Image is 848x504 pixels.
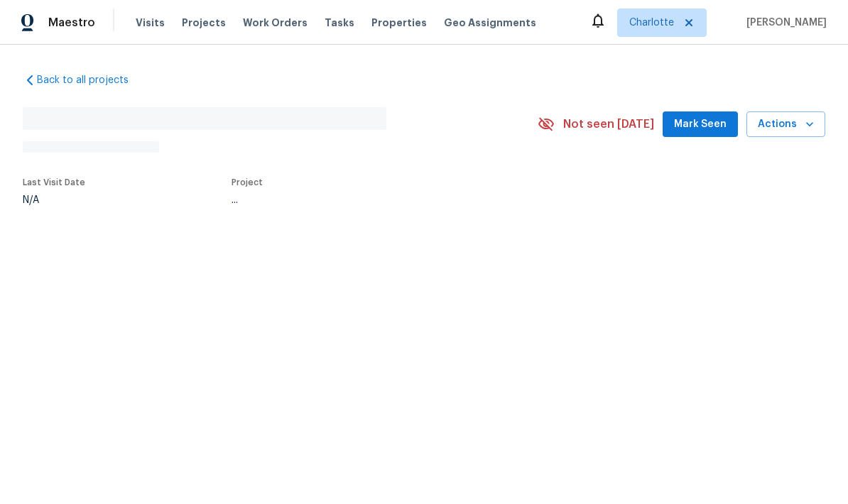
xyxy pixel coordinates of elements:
span: Charlotte [629,16,674,30]
span: Project [232,178,263,187]
span: Projects [182,16,226,30]
button: Mark Seen [663,111,738,138]
span: Mark Seen [674,116,727,133]
div: N/A [23,195,85,205]
span: Not seen [DATE] [563,117,654,131]
span: Actions [758,116,814,133]
div: ... [232,195,504,205]
span: Visits [136,16,165,30]
span: Properties [371,16,427,30]
span: Geo Assignments [444,16,536,30]
span: Maestro [48,16,95,30]
button: Actions [746,111,825,138]
span: Work Orders [243,16,308,30]
span: Last Visit Date [23,178,85,187]
span: Tasks [325,18,354,28]
span: [PERSON_NAME] [741,16,827,30]
a: Back to all projects [23,73,159,87]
